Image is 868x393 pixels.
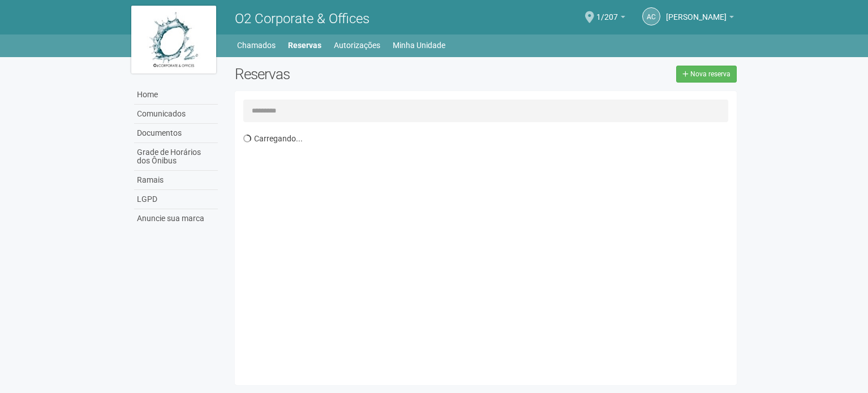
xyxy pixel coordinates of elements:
div: Carregando... [243,128,737,377]
a: Reservas [288,37,321,53]
img: logo.jpg [131,6,216,74]
a: [PERSON_NAME] [666,14,734,23]
span: Andréa Cunha [666,2,727,21]
a: Ramais [134,171,218,190]
span: O2 Corporate & Offices [235,11,369,27]
a: Minha Unidade [393,37,445,53]
a: Nova reserva [676,66,737,83]
a: Grade de Horários dos Ônibus [134,143,218,171]
span: 1/207 [596,2,618,21]
a: Home [134,85,218,105]
a: Chamados [237,37,276,53]
a: Comunicados [134,105,218,124]
a: Anuncie sua marca [134,209,218,228]
span: Nova reserva [690,70,731,78]
a: AC [642,7,660,25]
a: Documentos [134,124,218,143]
a: LGPD [134,190,218,209]
a: Autorizações [334,37,380,53]
h2: Reservas [235,66,477,83]
a: 1/207 [596,14,625,23]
